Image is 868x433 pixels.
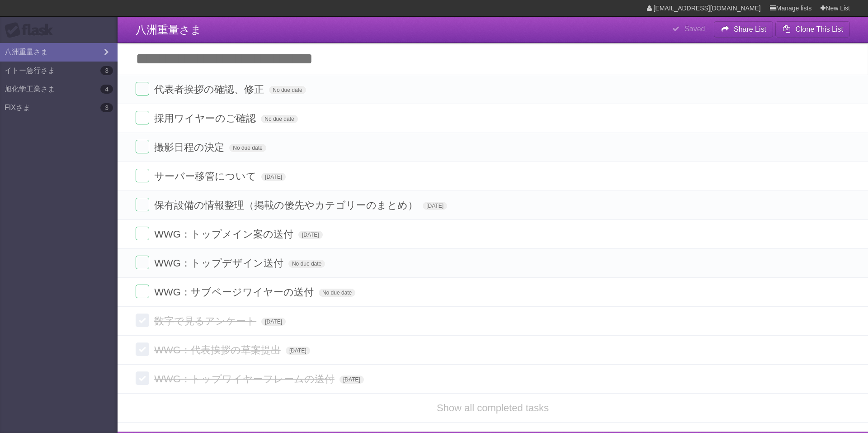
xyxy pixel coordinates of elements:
b: 4 [100,85,113,94]
b: Saved [684,25,705,33]
span: WWG：サブページワイヤーの送付 [154,286,316,298]
label: Done [136,371,149,385]
span: [DATE] [423,202,447,210]
span: [DATE] [261,173,286,181]
label: Done [136,285,149,298]
span: [DATE] [261,318,286,326]
span: No due date [288,260,325,268]
span: 代表者挨拶の確認、修正 [154,84,266,95]
span: [DATE] [340,376,364,384]
label: Done [136,140,149,153]
label: Done [136,169,149,182]
label: Done [136,256,149,269]
label: Done [136,198,149,211]
span: WWG：トップワイヤーフレームの送付 [154,373,337,385]
span: 数字で見るアンケート [154,315,259,327]
span: No due date [229,144,266,152]
span: 八洲重量さま [136,24,202,36]
button: Share List [714,21,774,38]
label: Done [136,227,149,240]
span: 撮影日程の決定 [154,142,226,153]
span: [DATE] [286,347,310,355]
span: WWG：代表挨拶の草案提出 [154,344,283,356]
b: Clone This List [795,25,843,33]
span: No due date [269,86,306,94]
span: 保有設備の情報整理（掲載の優先やカテゴリーのまとめ） [154,200,420,211]
span: [DATE] [298,231,323,239]
a: Show all completed tasks [437,402,549,414]
span: 採用ワイヤーのご確認 [154,113,258,124]
b: 3 [100,66,113,75]
b: Share List [734,25,766,33]
label: Done [136,314,149,327]
b: 3 [100,103,113,112]
span: No due date [319,289,355,297]
span: WWG：トップデザイン送付 [154,257,286,269]
label: Done [136,111,149,124]
label: Done [136,82,149,95]
span: WWG：トップメイン案の送付 [154,228,296,240]
button: Clone This List [775,21,850,38]
label: Done [136,343,149,356]
span: サーバー移管について [154,171,259,182]
div: Flask [5,22,59,38]
span: No due date [261,115,297,123]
